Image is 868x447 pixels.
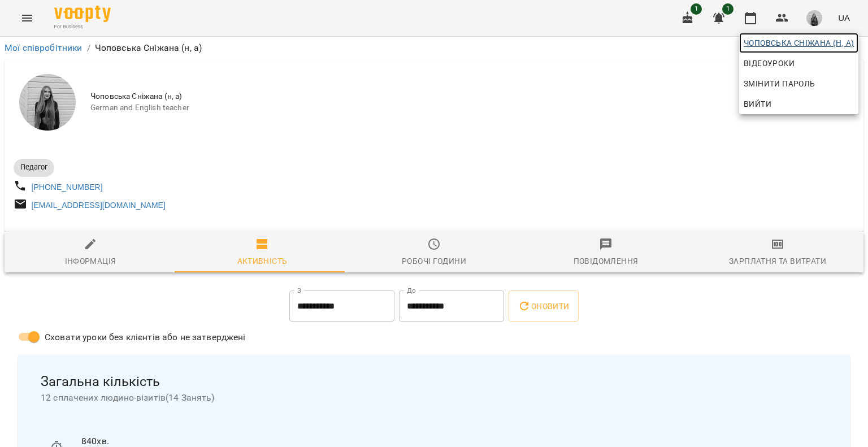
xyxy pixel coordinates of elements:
span: Змінити пароль [744,77,854,90]
span: Вийти [744,97,771,111]
span: Чоповська Сніжана (н, а) [744,36,854,50]
span: Відеоуроки [744,57,795,70]
a: Змінити пароль [739,73,858,94]
button: Вийти [739,94,858,114]
a: Чоповська Сніжана (н, а) [739,33,858,53]
a: Відеоуроки [739,53,799,73]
